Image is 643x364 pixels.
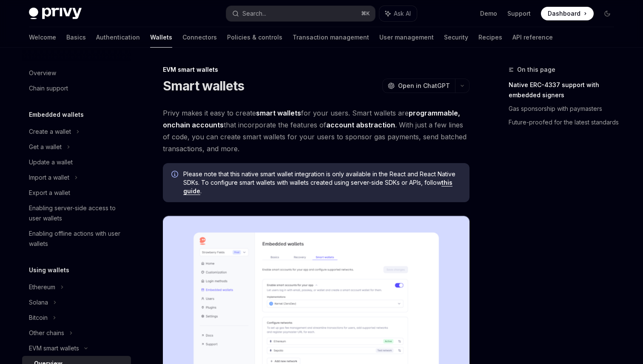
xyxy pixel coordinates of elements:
span: Ask AI [394,9,411,18]
div: Chain support [29,83,68,93]
a: API reference [512,27,553,48]
div: Overview [29,68,56,78]
div: Export a wallet [29,188,70,198]
a: Authentication [96,27,140,48]
div: Other chains [29,328,64,338]
h5: Using wallets [29,265,69,275]
span: ⌘ K [361,10,370,17]
span: Open in ChatGPT [398,82,450,90]
a: Native ERC-4337 support with embedded signers [509,78,621,102]
svg: Info [171,171,180,179]
a: User management [379,27,434,48]
a: account abstraction [326,121,395,130]
a: Export a wallet [22,185,131,200]
a: Dashboard [541,7,594,20]
div: EVM smart wallets [29,343,79,353]
a: Future-proofed for the latest standards [509,116,621,129]
a: Connectors [182,27,217,48]
div: Enabling offline actions with user wallets [29,229,126,249]
button: Toggle dark mode [600,7,614,20]
div: Solana [29,297,48,308]
span: Privy makes it easy to create for your users. Smart wallets are that incorporate the features of ... [163,107,469,155]
button: Search...⌘K [226,6,375,21]
div: Import a wallet [29,172,69,183]
div: Search... [242,8,266,19]
div: Update a wallet [29,157,73,167]
div: Enabling server-side access to user wallets [29,203,126,223]
button: Ask AI [379,6,417,21]
span: Please note that this native smart wallet integration is only available in the React and React Na... [183,170,461,195]
a: Welcome [29,27,56,48]
a: Enabling server-side access to user wallets [22,200,131,226]
button: Open in ChatGPT [382,79,455,93]
a: Demo [480,9,497,18]
a: Chain support [22,81,131,96]
a: Overview [22,65,131,81]
div: Bitcoin [29,313,48,323]
span: Dashboard [548,9,580,18]
h5: Embedded wallets [29,110,84,120]
div: Get a wallet [29,142,62,152]
a: Support [507,9,531,18]
a: Policies & controls [227,27,282,48]
a: Recipes [478,27,502,48]
div: Create a wallet [29,127,71,137]
img: dark logo [29,8,82,20]
a: Security [444,27,468,48]
a: Wallets [150,27,172,48]
strong: smart wallets [256,109,301,117]
div: Ethereum [29,282,55,292]
div: EVM smart wallets [163,65,469,74]
span: On this page [517,65,555,75]
a: Transaction management [293,27,369,48]
a: Gas sponsorship with paymasters [509,102,621,116]
h1: Smart wallets [163,78,244,93]
a: Update a wallet [22,155,131,170]
a: Enabling offline actions with user wallets [22,226,131,251]
a: Basics [66,27,86,48]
